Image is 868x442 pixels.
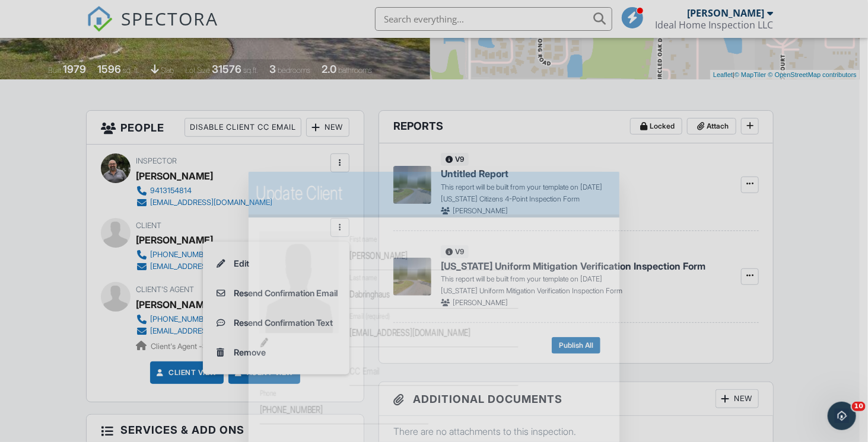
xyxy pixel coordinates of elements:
img: default-user-f0147aede5fd5fa78ca7ade42f37bd4542148d508eef1c3d3ea960f66861d68b.jpg [260,232,339,333]
span: 10 [852,402,866,411]
iframe: Intercom live chat [828,402,856,430]
label: Last name [349,273,377,283]
label: CC Email [349,364,379,377]
label: Email (required) [349,311,390,322]
label: Phone [260,388,276,399]
h2: Update Client [256,181,612,205]
label: First name [349,234,377,245]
